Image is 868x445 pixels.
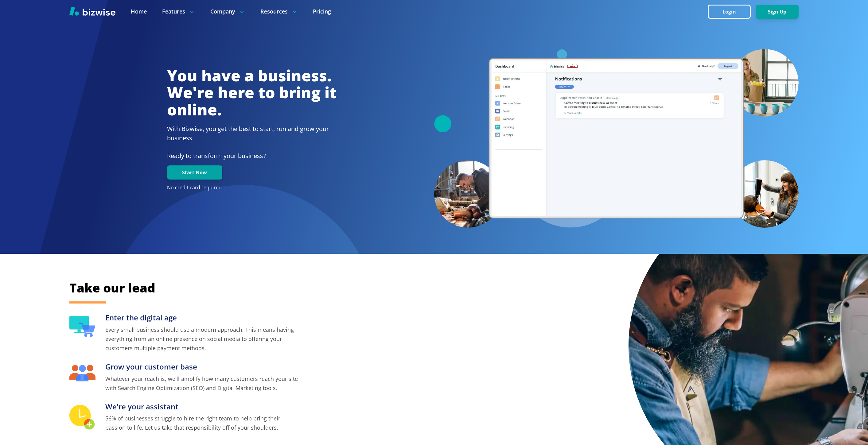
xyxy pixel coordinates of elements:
p: Resources [260,8,298,15]
h2: With Bizwise, you get the best to start, run and grow your business. [167,124,337,143]
p: Features [162,8,195,15]
a: Start Now [167,170,222,176]
h2: Take our lead [69,280,530,296]
img: Grow your customer base Icon [69,365,95,381]
p: Company [210,8,245,15]
img: We're your assistant Icon [69,405,95,430]
p: Every small business should use a modern approach. This means having everything from an online pr... [105,325,300,353]
button: Start Now [167,165,222,180]
h1: You have a business. We're here to bring it online. [167,67,337,118]
a: Home [131,8,147,15]
h3: Enter the digital age [105,313,300,323]
img: Bizwise Logo [69,6,115,16]
button: Sign Up [756,5,799,19]
h3: We're your assistant [105,402,300,412]
h3: Grow your customer base [105,362,300,372]
a: Pricing [313,8,331,15]
img: Enter the digital age Icon [69,316,95,337]
a: Sign Up [756,9,799,15]
a: Login [708,9,756,15]
p: 56% of businesses struggle to hire the right team to help bring their passion to life. Let us tak... [105,414,300,432]
p: Whatever your reach is, we'll amplify how many customers reach your site with Search Engine Optim... [105,374,300,393]
p: No credit card required. [167,184,337,191]
button: Login [708,5,751,19]
p: Ready to transform your business? [167,151,337,161]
